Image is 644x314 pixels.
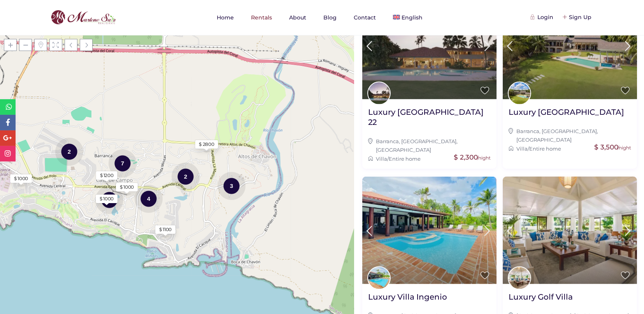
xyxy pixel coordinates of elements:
a: Luxury [GEOGRAPHIC_DATA] 22 [368,107,491,133]
a: [GEOGRAPHIC_DATA] [376,147,431,153]
div: , [368,137,491,154]
img: Luxury Golf Villa [503,177,637,284]
span: English [402,14,423,21]
div: / [509,144,631,153]
div: 7 [109,149,137,178]
a: Entire home [389,156,421,162]
div: $ 1000 [100,195,114,202]
a: Barranca, [GEOGRAPHIC_DATA] [376,138,456,144]
div: 6 [95,185,123,214]
div: $ 1200 [100,172,114,179]
h2: Luxury [GEOGRAPHIC_DATA] [509,107,624,117]
h2: Luxury Villa Ingenio [368,292,447,302]
a: Luxury [GEOGRAPHIC_DATA] [509,107,624,123]
div: 3 [218,171,246,200]
div: Loading Maps [119,91,235,132]
img: Luxury Villa Ingenio [362,177,497,284]
h2: Luxury Golf Villa [509,292,573,302]
div: $ 1100 [159,226,172,233]
a: Luxury Golf Villa [509,292,573,308]
div: Sign Up [563,13,591,21]
div: 4 [135,184,163,213]
img: logo [49,8,118,27]
div: $ 1000 [14,175,28,182]
a: [GEOGRAPHIC_DATA] [516,137,572,143]
div: $ 2800 [199,141,214,148]
a: Barranca, [GEOGRAPHIC_DATA] [516,128,597,134]
div: 2 [172,162,200,191]
a: Villa [376,156,387,162]
div: Login [532,13,553,21]
div: / [368,154,491,163]
a: Luxury Villa Ingenio [368,292,447,308]
a: Entire home [529,146,561,152]
div: 2 [55,137,83,166]
div: $ 1000 [120,184,134,191]
h2: Luxury [GEOGRAPHIC_DATA] 22 [368,107,491,127]
a: Villa [516,146,528,152]
div: , [509,127,631,144]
